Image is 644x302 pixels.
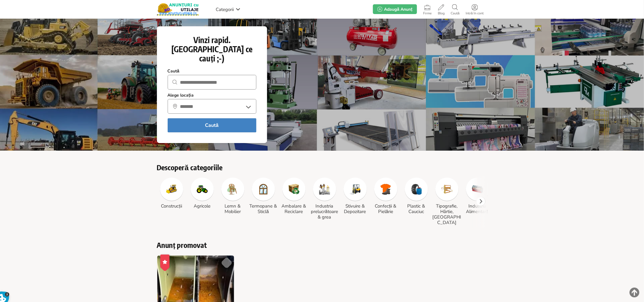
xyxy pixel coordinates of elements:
strong: Alege locația [168,93,194,98]
h3: Stivuire & Depozitare [341,203,370,214]
a: Firme [420,3,435,15]
img: Confecții & Pielărie [380,184,391,195]
a: Blog [435,3,448,15]
h3: Confecții & Pielărie [371,203,400,214]
span: Intră în cont [463,12,487,15]
img: Industria prelucrătoare & grea [319,184,330,195]
h2: Anunț promovat [157,241,487,249]
img: Stivuire & Depozitare [350,184,361,195]
a: Construcții Construcții [157,178,186,209]
span: Caută [448,12,463,15]
h3: Tipografie, Hârtie, [GEOGRAPHIC_DATA] [432,203,462,225]
h3: Plastic & Cauciuc [402,203,431,214]
strong: Caută [168,68,180,74]
h3: Industria Alimentară [463,203,492,214]
a: Industria Alimentară Industria Alimentară [463,178,492,214]
img: scroll-to-top.png [630,288,639,297]
a: Tipografie, Hârtie, Carton Tipografie, Hârtie, [GEOGRAPHIC_DATA] [432,178,462,225]
a: Adaugă Anunț [373,4,417,14]
img: Termopane & Sticlă [258,184,269,195]
img: Tipografie, Hârtie, Carton [441,184,452,195]
h3: Industria prelucrătoare & grea [310,203,339,220]
a: Salvează Favorit [221,257,233,269]
h1: Vinzi rapid. [GEOGRAPHIC_DATA] ce cauți ;-) [168,35,256,63]
a: Agricole Agricole [188,178,217,209]
a: Lemn & Mobilier Lemn & Mobilier [218,178,248,214]
img: Anunturi-Utilaje.RO [157,3,199,15]
img: Lemn & Mobilier [227,184,238,195]
h3: Ambalare & Reciclare [279,203,309,214]
a: Industria prelucrătoare & grea Industria prelucrătoare & grea [310,178,339,220]
h3: Agricole [188,203,217,209]
button: Caută [168,118,256,132]
a: Caută [448,3,463,15]
img: Plastic & Cauciuc [411,184,422,195]
img: Ambalare & Reciclare [288,184,300,195]
h3: Lemn & Mobilier [218,203,248,214]
a: Confecții & Pielărie Confecții & Pielărie [371,178,400,214]
span: Adaugă Anunț [384,6,412,12]
h3: Construcții [157,203,186,209]
a: Intră în cont [463,3,487,15]
img: Construcții [166,184,177,195]
h3: Termopane & Sticlă [249,203,278,214]
a: Stivuire & Depozitare Stivuire & Depozitare [341,178,370,214]
a: Ambalare & Reciclare Ambalare & Reciclare [279,178,309,214]
a: Plastic & Cauciuc Plastic & Cauciuc [402,178,431,214]
span: Categorii [216,6,234,13]
img: Agricole [197,184,208,195]
a: Categorii [214,5,242,14]
span: Firme [420,12,435,15]
span: Blog [435,12,448,15]
span: 3 [5,292,9,297]
a: Termopane & Sticlă Termopane & Sticlă [249,178,278,214]
h2: Descoperă categoriile [157,163,487,171]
